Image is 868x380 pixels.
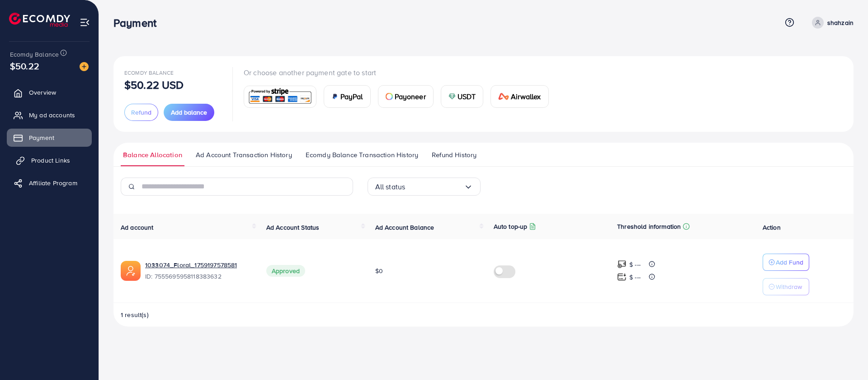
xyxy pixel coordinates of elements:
span: Refund History [432,150,476,160]
p: Withdraw [776,281,802,292]
img: image [80,62,89,71]
span: Ad account [121,223,154,232]
span: Ecomdy Balance [10,50,59,59]
span: Ad Account Status [266,223,320,232]
a: shahzain [808,17,854,29]
p: shahzain [827,17,854,28]
img: top-up amount [617,272,627,282]
span: Refund [131,108,151,117]
a: Product Links [7,151,92,169]
p: Threshold information [617,221,681,232]
a: 1033074_Floral_1759197578581 [145,260,237,269]
span: Ecomdy Balance [124,69,174,77]
span: Approved [266,265,305,277]
p: Auto top-up [494,221,528,232]
img: card [498,93,509,100]
img: card [386,93,393,100]
img: card [331,93,339,100]
span: Payoneer [395,91,426,102]
a: Affiliate Program [7,174,92,192]
span: Ad Account Transaction History [196,150,292,160]
button: Add balance [164,104,214,121]
p: $50.22 USD [124,79,184,90]
p: Or choose another payment gate to start [244,67,556,78]
a: cardPayPal [324,85,371,108]
span: Add balance [171,108,207,117]
span: USDT [458,91,476,102]
span: $0 [375,266,383,275]
img: top-up amount [617,260,627,269]
span: $50.22 [10,59,39,72]
span: Payment [29,133,54,142]
span: Ecomdy Balance Transaction History [306,150,418,160]
img: card [448,93,456,100]
a: My ad accounts [7,106,92,124]
a: card [244,86,316,108]
span: Affiliate Program [29,178,77,188]
a: Payment [7,129,92,147]
span: Overview [29,88,56,97]
a: cardAirwallex [491,85,548,108]
img: ic-ads-acc.e4c84228.svg [121,261,141,281]
img: logo [9,13,70,27]
span: ID: 7555695958118383632 [145,272,252,281]
img: card [247,87,313,106]
span: Ad Account Balance [375,223,434,232]
h3: Payment [113,16,164,29]
a: cardPayoneer [378,85,434,108]
img: menu [80,17,90,28]
button: Refund [124,104,158,121]
a: cardUSDT [441,85,484,108]
span: My ad accounts [29,111,75,120]
span: Airwallex [511,91,541,102]
span: All status [375,180,406,194]
button: Withdraw [763,278,809,295]
span: Product Links [31,156,70,165]
button: Add Fund [763,254,809,271]
div: Search for option [368,178,481,196]
a: Overview [7,83,92,101]
input: Search for option [405,180,463,194]
span: 1 result(s) [121,310,149,319]
span: PayPal [340,91,363,102]
span: Action [763,223,781,232]
span: Balance Allocation [123,150,182,160]
p: $ --- [629,259,641,270]
p: $ --- [629,272,641,283]
p: Add Fund [776,257,803,268]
